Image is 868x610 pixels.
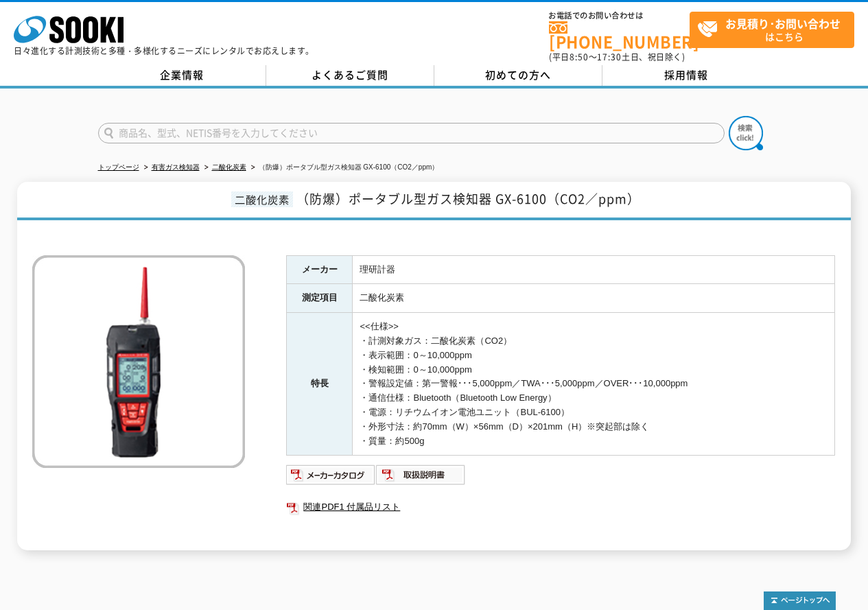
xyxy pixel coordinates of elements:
[248,161,439,175] li: （防爆）ポータブル型ガス検知器 GX-6100（CO2／ppm）
[549,21,690,49] a: [PHONE_NUMBER]
[549,12,690,20] span: お電話でのお問い合わせは
[353,313,835,456] td: <<仕様>> ・計測対象ガス：二酸化炭素（CO2） ・表示範囲：0～10,000ppm ・検知範囲：0～10,000ppm ・警報設定値：第一警報･･･5,000ppm／TWA･･･5,000p...
[764,591,836,610] img: トップページへ
[597,51,622,63] span: 17:30
[353,255,835,284] td: 理研計器
[570,51,589,63] span: 8:50
[697,12,854,47] span: はこちら
[287,284,353,313] th: 測定項目
[287,255,353,284] th: メーカー
[376,464,466,486] img: 取扱説明書
[725,15,841,32] strong: お見積り･お問い合わせ
[212,163,246,171] a: 二酸化炭素
[485,67,551,82] span: 初めての方へ
[690,12,854,48] a: お見積り･お問い合わせはこちら
[98,123,725,143] input: 商品名、型式、NETIS番号を入力してください
[729,116,763,150] img: btn_search.png
[296,189,640,208] span: （防爆）ポータブル型ガス検知器 GX-6100（CO2／ppm）
[286,473,376,484] a: メーカーカタログ
[602,65,771,86] a: 採用情報
[549,51,685,63] span: (平日 ～ 土日、祝日除く)
[266,65,434,86] a: よくあるご質問
[287,313,353,456] th: 特長
[353,284,835,313] td: 二酸化炭素
[32,255,245,468] img: （防爆）ポータブル型ガス検知器 GX-6100（CO2／ppm）
[14,47,314,55] p: 日々進化する計測技術と多種・多様化するニーズにレンタルでお応えします。
[434,65,602,86] a: 初めての方へ
[98,163,139,171] a: トップページ
[152,163,200,171] a: 有害ガス検知器
[286,464,376,486] img: メーカーカタログ
[98,65,266,86] a: 企業情報
[286,498,835,516] a: 関連PDF1 付属品リスト
[231,191,293,207] span: 二酸化炭素
[376,473,466,484] a: 取扱説明書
